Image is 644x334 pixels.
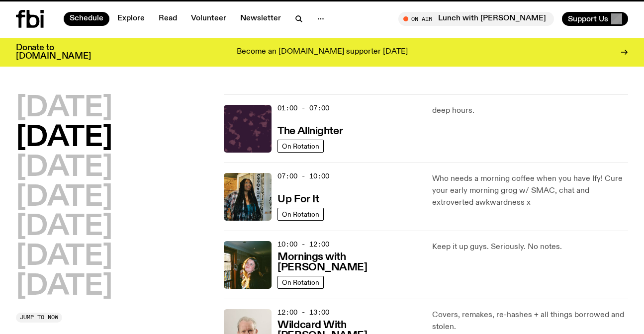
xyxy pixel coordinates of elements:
[277,308,329,317] span: 12:00 - 13:00
[277,124,343,137] a: The Allnighter
[277,171,329,181] span: 07:00 - 10:00
[562,12,628,26] button: Support Us
[277,208,324,221] a: On Rotation
[277,126,343,137] h3: The Allnighter
[282,278,319,286] span: On Rotation
[432,105,628,117] p: deep hours.
[277,252,420,273] h3: Mornings with [PERSON_NAME]
[277,276,324,289] a: On Rotation
[277,240,329,249] span: 10:00 - 12:00
[16,154,112,182] button: [DATE]
[277,192,319,205] a: Up For It
[277,103,329,113] span: 01:00 - 07:00
[432,241,628,253] p: Keep it up guys. Seriously. No notes.
[282,142,319,150] span: On Rotation
[277,140,324,153] a: On Rotation
[153,12,183,26] a: Read
[20,315,58,320] span: Jump to now
[16,124,112,152] button: [DATE]
[16,313,62,323] button: Jump to now
[16,273,112,301] button: [DATE]
[185,12,232,26] a: Volunteer
[16,213,112,241] button: [DATE]
[432,309,628,333] p: Covers, remakes, re-hashes + all things borrowed and stolen.
[16,94,112,122] button: [DATE]
[277,194,319,205] h3: Up For It
[16,44,91,61] h3: Donate to [DOMAIN_NAME]
[237,48,408,57] p: Become an [DOMAIN_NAME] supporter [DATE]
[432,173,628,209] p: Who needs a morning coffee when you have Ify! Cure your early morning grog w/ SMAC, chat and extr...
[234,12,287,26] a: Newsletter
[16,184,112,212] button: [DATE]
[16,243,112,271] button: [DATE]
[64,12,109,26] a: Schedule
[224,241,272,289] img: Freya smiles coyly as she poses for the image.
[111,12,151,26] a: Explore
[568,14,608,23] span: Support Us
[398,12,554,26] button: On AirLunch with [PERSON_NAME]
[277,250,420,273] a: Mornings with [PERSON_NAME]
[224,173,272,221] img: Ify - a Brown Skin girl with black braided twists, looking up to the side with her tongue stickin...
[282,210,319,218] span: On Rotation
